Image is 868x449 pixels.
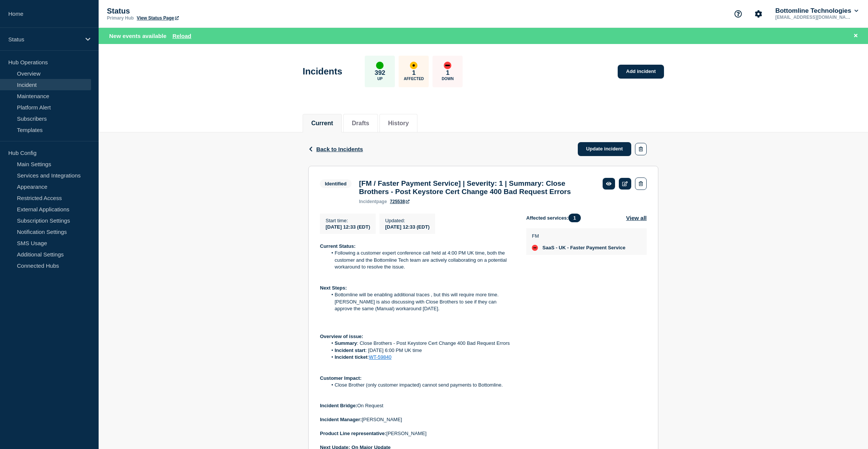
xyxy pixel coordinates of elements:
p: [PERSON_NAME] [320,416,514,423]
strong: Incident ticket [335,354,367,360]
p: Up [377,77,382,81]
button: Reload [172,33,191,39]
button: Drafts [352,120,369,127]
li: Close Brother (only customer impacted) cannot send payments to Bottomline. [327,382,515,388]
div: down [532,245,538,251]
p: [EMAIL_ADDRESS][DOMAIN_NAME] [774,15,852,20]
div: down [444,62,451,69]
p: 1 [412,69,416,77]
button: Account settings [751,6,766,22]
div: affected [410,62,417,69]
button: Support [730,6,746,22]
p: [PERSON_NAME] [320,430,514,437]
a: Add incident [618,65,664,79]
span: New events available [109,33,166,39]
p: Updated : [385,218,429,223]
p: FM [532,233,625,239]
strong: Overview of issue: [320,334,363,339]
p: Status [107,7,257,15]
a: 725538 [390,199,410,204]
p: Primary Hub [107,15,134,21]
span: SaaS - UK - Faster Payment Service [542,245,625,251]
p: 392 [375,69,385,77]
li: Following a customer expert conference call held at 4:00 PM UK time, both the customer and the Bo... [327,250,515,270]
li: : [DATE] 6:00 PM UK time [327,347,515,354]
button: Bottomline Technologies [774,7,860,15]
p: Down [442,77,454,81]
p: On Request [320,402,514,409]
strong: Next Steps: [320,285,347,291]
li: : Close Brothers - Post Keystore Cert Change 400 Bad Request Errors [327,340,515,347]
span: Back to Incidents [316,146,363,152]
p: Status [8,36,81,42]
p: Affected [404,77,424,81]
strong: Product Line representative: [320,431,386,436]
li: Bottomline will be enabling additional traces , but this will require more time. [PERSON_NAME] is... [327,291,515,312]
div: [DATE] 12:33 (EDT) [385,223,429,230]
p: page [359,199,387,204]
li: : [327,354,515,361]
h3: [FM / Faster Payment Service] | Severity: 1 | Summary: Close Brothers - Post Keystore Cert Change... [359,179,595,196]
p: Start time : [326,218,370,223]
strong: Summary [335,340,357,346]
button: View all [626,214,647,222]
strong: Incident start [335,347,365,353]
a: Update incident [578,142,631,156]
span: 1 [568,214,581,222]
strong: Current Status: [320,243,356,249]
span: [DATE] 12:33 (EDT) [326,224,370,230]
button: Current [311,120,333,127]
strong: Customer Impact: [320,375,362,381]
strong: Incident Bridge: [320,403,357,408]
span: incident [359,199,376,204]
h1: Incidents [303,66,342,77]
span: Identified [320,179,352,188]
span: Affected services: [526,214,585,222]
p: 1 [446,69,449,77]
a: WT-59840 [369,354,391,360]
div: up [376,62,384,69]
strong: Incident Manager: [320,417,362,422]
button: Back to Incidents [308,146,363,152]
a: View Status Page [137,15,178,21]
button: History [388,120,409,127]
